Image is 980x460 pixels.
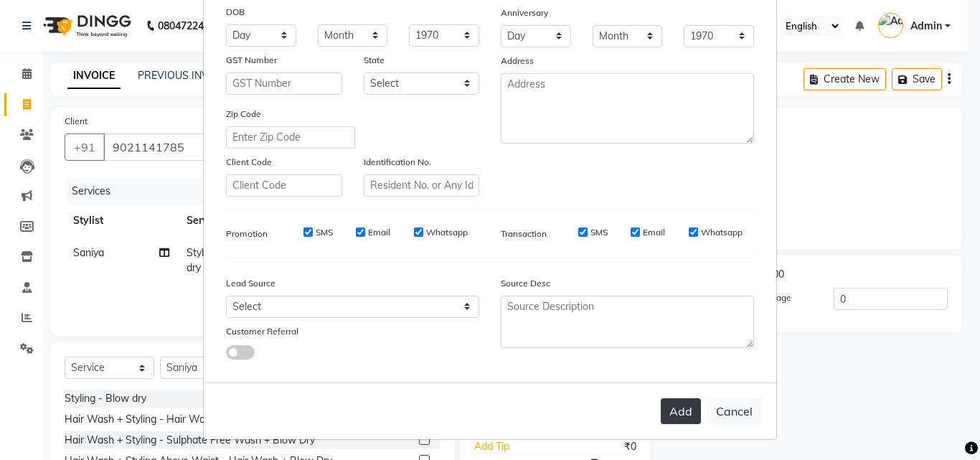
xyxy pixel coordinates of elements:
[701,226,743,239] label: Whatsapp
[501,277,550,290] label: Source Desc
[501,6,548,19] label: Anniversary
[226,174,342,197] input: Client Code
[226,6,245,19] label: DOB
[643,226,665,239] label: Email
[226,54,277,67] label: GST Number
[226,108,261,121] label: Zip Code
[226,277,275,290] label: Lead Source
[590,226,608,239] label: SMS
[226,126,355,149] input: Enter Zip Code
[364,54,385,67] label: State
[501,227,547,240] label: Transaction
[501,55,534,67] label: Address
[226,156,272,169] label: Client Code
[364,156,431,169] label: Identification No.
[316,226,333,239] label: SMS
[426,226,468,239] label: Whatsapp
[661,398,701,424] button: Add
[364,174,480,197] input: Resident No. or Any Id
[368,226,390,239] label: Email
[226,72,342,95] input: GST Number
[226,227,268,240] label: Promotion
[226,325,298,338] label: Customer Referral
[707,398,762,425] button: Cancel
